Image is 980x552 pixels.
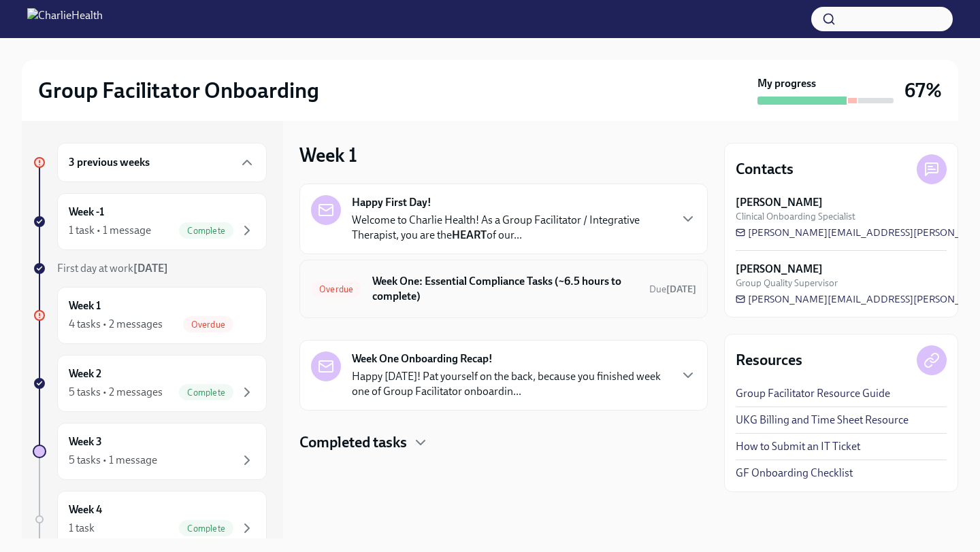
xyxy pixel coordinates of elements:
span: Complete [179,226,233,236]
a: How to Submit an IT Ticket [736,439,860,454]
span: Complete [179,387,233,398]
div: 4 tasks • 2 messages [69,317,163,332]
p: Welcome to Charlie Health! As a Group Facilitator / Integrative Therapist, you are the of our... [352,213,669,243]
img: CharlieHealth [27,8,103,30]
a: OverdueWeek One: Essential Compliance Tasks (~6.5 hours to complete)Due[DATE] [311,271,696,307]
h6: Week 3 [69,434,102,449]
div: 5 tasks • 2 messages [69,385,163,400]
strong: HEART [452,228,487,241]
h3: Week 1 [299,143,357,167]
h6: Week 2 [69,366,101,381]
span: Clinical Onboarding Specialist [736,210,855,223]
a: Week -11 task • 1 messageComplete [33,193,267,250]
h3: 67% [904,78,942,103]
strong: My progress [757,76,816,91]
span: Overdue [183,320,233,330]
span: Overdue [311,284,361,294]
a: Week 14 tasks • 2 messagesOverdue [33,287,267,344]
strong: [DATE] [666,283,696,295]
span: First day at work [57,262,168,275]
h6: Week 4 [69,502,102,517]
a: UKG Billing and Time Sheet Resource [736,413,909,428]
span: Due [649,283,696,295]
a: Week 41 taskComplete [33,491,267,548]
h6: Week -1 [69,205,104,220]
h6: Week One: Essential Compliance Tasks (~6.5 hours to complete) [372,274,638,304]
strong: [PERSON_NAME] [736,262,823,277]
div: 3 previous weeks [57,143,267,182]
a: Week 35 tasks • 1 message [33,423,267,480]
span: Group Quality Supervisor [736,277,838,290]
div: 1 task [69,521,95,536]
span: October 6th, 2025 10:00 [649,283,696,296]
h2: Group Facilitator Onboarding [38,77,319,104]
div: 5 tasks • 1 message [69,453,157,468]
span: Complete [179,523,233,534]
a: GF Onboarding Checklist [736,466,853,481]
strong: Week One Onboarding Recap! [352,351,493,366]
h4: Resources [736,350,802,370]
a: First day at work[DATE] [33,261,267,276]
h4: Completed tasks [299,432,407,453]
h6: 3 previous weeks [69,155,150,170]
div: Completed tasks [299,432,708,453]
strong: Happy First Day! [352,195,431,210]
strong: [DATE] [133,262,168,275]
a: Group Facilitator Resource Guide [736,386,890,401]
div: 1 task • 1 message [69,223,151,238]
h4: Contacts [736,159,794,179]
strong: [PERSON_NAME] [736,195,823,210]
a: Week 25 tasks • 2 messagesComplete [33,355,267,412]
h6: Week 1 [69,298,101,313]
p: Happy [DATE]! Pat yourself on the back, because you finished week one of Group Facilitator onboar... [352,369,669,399]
